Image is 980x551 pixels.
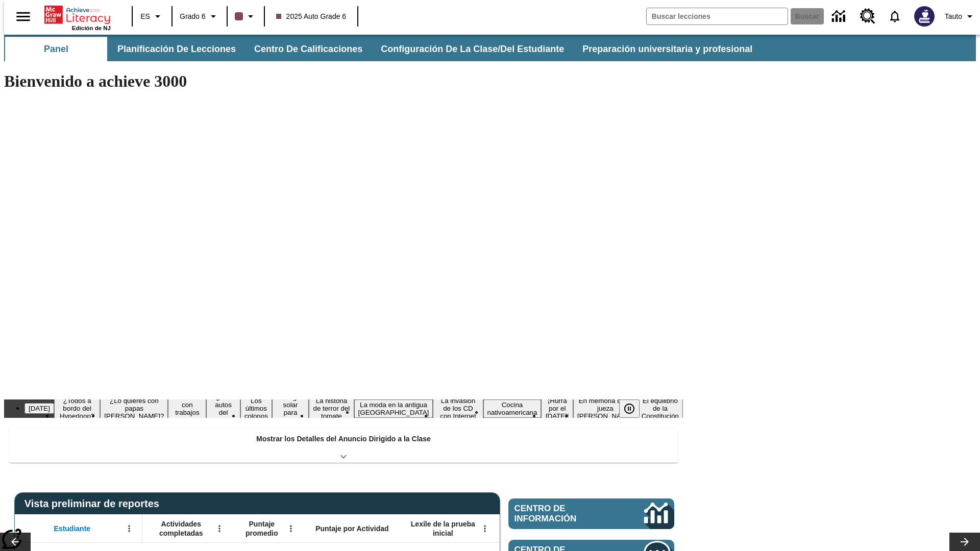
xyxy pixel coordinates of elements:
button: Diapositiva 1 Día del Trabajo [24,403,54,414]
div: Subbarra de navegación [4,35,976,61]
button: Perfil/Configuración [941,7,980,26]
span: Centro de información [514,504,610,524]
button: Diapositiva 2 ¿Todos a bordo del Hyperloop? [54,395,100,421]
button: Abrir menú [283,521,299,536]
a: Notificaciones [881,3,908,30]
button: Diapositiva 6 Los últimos colonos [240,395,272,421]
button: Panel [5,37,107,61]
button: Preparación universitaria y profesional [574,37,761,61]
button: Escoja un nuevo avatar [908,3,941,30]
span: Edición de NJ [72,25,111,31]
span: Actividades completadas [148,519,215,538]
p: Mostrar los Detalles del Anuncio Dirigido a la Clase [256,434,431,444]
span: Puntaje promedio [237,519,286,538]
button: Diapositiva 8 La historia de terror del tomate [309,395,354,421]
img: Avatar [914,6,935,27]
button: Diapositiva 7 Energía solar para todos [272,392,309,425]
input: Buscar campo [647,8,788,24]
button: Diapositiva 14 El equilibrio de la Constitución [638,395,683,421]
button: Lenguaje: ES, Selecciona un idioma [136,7,168,26]
button: Abrir el menú lateral [8,2,38,32]
button: El color de la clase es café oscuro. Cambiar el color de la clase. [231,7,261,26]
button: Diapositiva 9 La moda en la antigua Roma [354,399,433,418]
a: Centro de información [508,498,674,529]
div: Portada [44,4,111,31]
span: Vista preliminar de reportes [24,498,164,510]
button: Diapositiva 12 ¡Hurra por el Día de la Constitución! [541,395,573,421]
span: Puntaje por Actividad [315,524,388,533]
button: Diapositiva 11 Cocina nativoamericana [483,399,542,418]
button: Pausar [619,399,640,418]
span: ES [140,11,150,22]
a: Centro de información [826,3,854,31]
h1: Bienvenido a achieve 3000 [4,72,683,91]
span: Tauto [945,11,962,22]
button: Centro de calificaciones [246,37,371,61]
a: Portada [44,5,111,25]
button: Diapositiva 10 La invasión de los CD con Internet [433,395,483,421]
button: Diapositiva 3 ¿Lo quieres con papas fritas? [100,395,168,421]
button: Diapositiva 5 ¿Los autos del futuro? [206,392,240,425]
button: Planificación de lecciones [109,37,244,61]
button: Abrir menú [212,521,227,536]
button: Abrir menú [477,521,493,536]
span: Estudiante [54,524,91,533]
a: Centro de recursos, Se abrirá en una pestaña nueva. [854,3,881,30]
span: 2025 Auto Grade 6 [276,11,347,22]
div: Pausar [619,399,650,418]
button: Carrusel de lecciones, seguir [949,533,980,551]
button: Diapositiva 4 Niños con trabajos sucios [168,392,206,425]
div: Subbarra de navegación [4,37,762,61]
span: Lexile de la prueba inicial [406,519,480,538]
button: Diapositiva 13 En memoria de la jueza O'Connor [573,395,638,421]
div: Mostrar los Detalles del Anuncio Dirigido a la Clase [9,428,678,463]
button: Grado: Grado 6, Elige un grado [176,7,224,26]
button: Configuración de la clase/del estudiante [373,37,572,61]
button: Abrir menú [121,521,137,536]
span: Grado 6 [180,11,206,22]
